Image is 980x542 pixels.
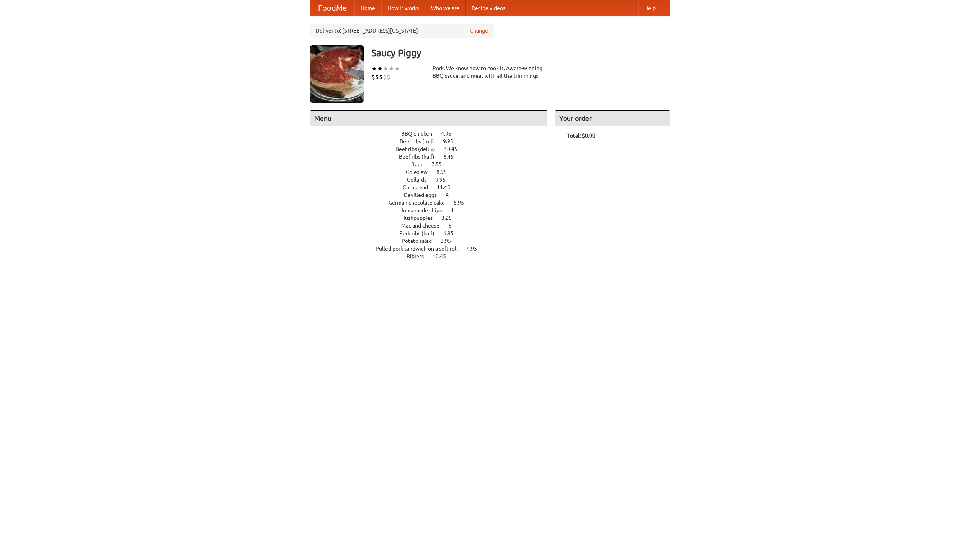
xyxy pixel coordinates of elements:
a: FoodMe [310,0,354,16]
li: $ [383,73,387,81]
a: Coleslaw 8.95 [406,169,461,175]
span: 6.45 [443,154,461,160]
span: Beer [411,161,430,167]
span: 10.45 [433,253,454,259]
span: Coleslaw [406,169,435,175]
b: Total: $0.00 [567,133,595,139]
a: German chocolate cake 5.95 [389,200,478,206]
span: 9.95 [435,177,453,183]
span: 4.95 [467,246,485,252]
a: Beer 7.55 [411,161,456,167]
a: Potato salad 3.95 [402,238,465,244]
span: Beef ribs (delux) [395,146,443,152]
a: Cornbread 11.45 [403,184,464,190]
li: $ [371,73,375,81]
a: Home [354,0,381,16]
a: Beef ribs (half) 6.45 [399,154,468,160]
span: Collards [407,177,434,183]
span: Devilled eggs [404,192,444,198]
span: 11.45 [437,184,458,190]
a: Recipe videos [465,0,511,16]
a: Help [638,0,662,16]
span: Beef ribs (half) [399,154,442,160]
img: angular.jpg [310,45,364,103]
li: ★ [394,64,400,73]
h4: Menu [310,111,547,126]
li: ★ [383,64,389,73]
li: $ [375,73,379,81]
a: Who we are [425,0,465,16]
a: Change [470,27,488,34]
a: How it works [381,0,425,16]
span: 6.95 [443,230,461,236]
span: Riblets [407,253,431,259]
span: Housemade chips [399,207,449,213]
a: Beef ribs (full) 9.95 [400,138,467,144]
li: $ [379,73,383,81]
span: 10.45 [444,146,465,152]
span: 3.95 [441,238,459,244]
h4: Your order [555,111,670,126]
span: German chocolate cake [389,200,452,206]
span: 6 [448,223,459,229]
span: Pork ribs (half) [399,230,442,236]
h3: Saucy Piggy [371,45,670,61]
a: BBQ chicken 4.95 [401,131,465,137]
span: 4 [451,207,461,213]
a: Pulled pork sandwich on a soft roll 4.95 [376,246,491,252]
span: 4.95 [441,131,459,137]
span: 7.55 [431,161,449,167]
span: 3.25 [441,215,459,221]
a: Mac and cheese 6 [401,223,465,229]
li: $ [387,73,390,81]
a: Beef ribs (delux) 10.45 [395,146,472,152]
span: Hushpuppies [401,215,440,221]
li: ★ [389,64,394,73]
span: Mac and cheese [401,223,447,229]
span: Beef ribs (full) [400,138,442,144]
div: Deliver to: [STREET_ADDRESS][US_STATE] [310,24,494,38]
span: BBQ chicken [401,131,440,137]
span: 8.95 [436,169,454,175]
a: Devilled eggs 4 [404,192,463,198]
span: Cornbread [403,184,436,190]
a: Pork ribs (half) 6.95 [399,230,468,236]
a: Collards 9.95 [407,177,460,183]
span: Potato salad [402,238,439,244]
span: 5.95 [454,200,472,206]
span: Pulled pork sandwich on a soft roll [376,246,465,252]
a: Riblets 10.45 [407,253,460,259]
li: ★ [371,64,377,73]
a: Hushpuppies 3.25 [401,215,466,221]
a: Housemade chips 4 [399,207,468,213]
span: 9.95 [443,138,461,144]
span: 4 [446,192,456,198]
li: ★ [377,64,383,73]
div: Pork. We know how to cook it. Award-winning BBQ sauce, and meat with all the trimmings. [433,64,547,80]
